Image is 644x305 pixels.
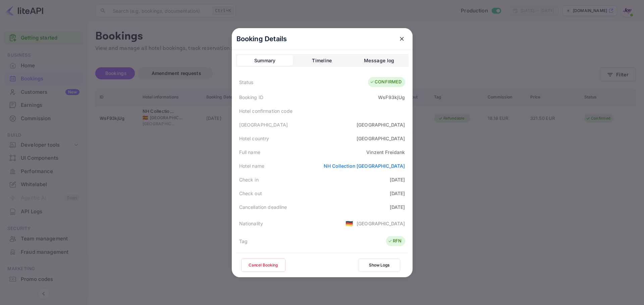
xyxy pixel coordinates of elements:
[294,55,350,66] button: Timeline
[359,258,400,272] button: Show Logs
[324,163,405,169] a: NH Collection [GEOGRAPHIC_DATA]
[364,57,394,65] div: Message log
[357,220,405,227] div: [GEOGRAPHIC_DATA]
[239,220,263,227] div: Nationality
[357,135,405,142] div: [GEOGRAPHIC_DATA]
[239,176,259,183] div: Check in
[390,204,405,211] div: [DATE]
[239,121,288,128] div: [GEOGRAPHIC_DATA]
[236,34,287,44] p: Booking Details
[378,94,405,101] div: WsF93kjUg
[239,94,264,101] div: Booking ID
[345,217,353,229] span: United States
[370,79,401,85] div: CONFIRMED
[312,57,332,65] div: Timeline
[239,162,265,169] div: Hotel name
[366,149,405,156] div: Vinzent Freidank
[239,190,262,197] div: Check out
[396,33,408,45] button: close
[239,135,269,142] div: Hotel country
[239,149,260,156] div: Full name
[241,258,285,272] button: Cancel Booking
[388,238,401,244] div: RFN
[390,176,405,183] div: [DATE]
[239,238,248,245] div: Tag
[239,79,254,86] div: Status
[254,57,276,65] div: Summary
[390,190,405,197] div: [DATE]
[239,204,287,211] div: Cancellation deadline
[357,121,405,128] div: [GEOGRAPHIC_DATA]
[351,55,407,66] button: Message log
[239,107,292,115] div: Hotel confirmation code
[237,55,293,66] button: Summary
